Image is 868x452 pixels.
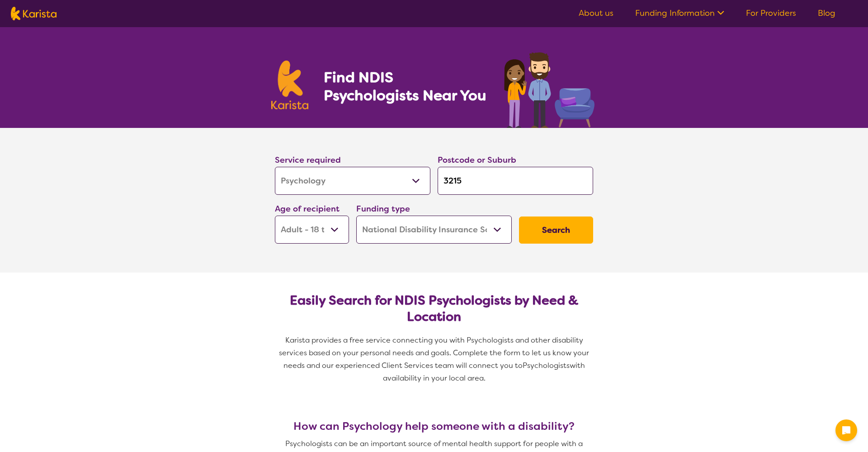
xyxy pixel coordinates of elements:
h3: How can Psychology help someone with a disability? [271,420,597,433]
label: Funding type [356,203,410,214]
a: For Providers [746,8,796,19]
label: Service required [275,155,341,165]
img: Karista logo [271,61,308,109]
span: Psychologists [523,361,570,370]
button: Search [519,217,593,244]
img: Karista logo [11,7,57,20]
img: psychology [501,49,597,128]
a: Blog [818,8,835,19]
h2: Easily Search for NDIS Psychologists by Need & Location [282,292,586,325]
a: Funding Information [635,8,724,19]
label: Age of recipient [275,203,340,214]
h1: Find NDIS Psychologists Near You [324,68,491,104]
a: About us [579,8,613,19]
label: Postcode or Suburb [438,155,516,165]
input: Type [438,167,593,195]
span: Karista provides a free service connecting you with Psychologists and other disability services b... [279,335,591,370]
